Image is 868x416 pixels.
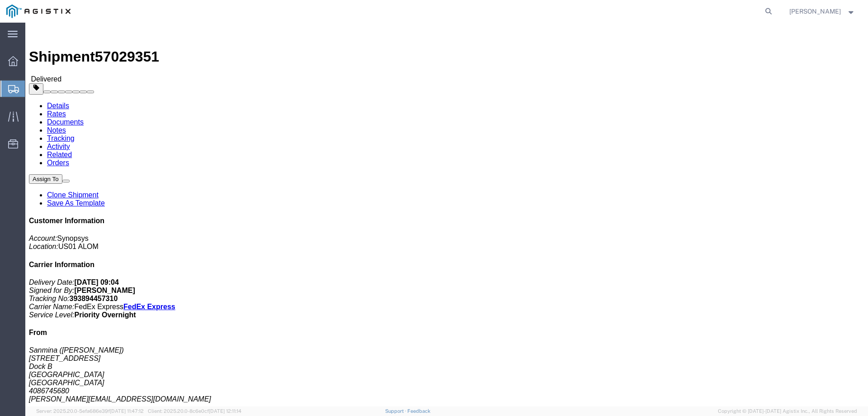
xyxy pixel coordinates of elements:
[148,408,241,414] span: Client: 2025.20.0-8c6e0cf
[25,23,868,406] iframe: FS Legacy Container
[718,407,857,415] span: Copyright © [DATE]-[DATE] Agistix Inc., All Rights Reserved
[6,5,71,18] img: logo
[209,408,241,414] span: [DATE] 12:11:14
[789,6,856,17] button: [PERSON_NAME]
[110,408,144,414] span: [DATE] 11:47:12
[36,408,144,414] span: Server: 2025.20.0-5efa686e39f
[789,6,841,16] span: Billy Lo
[385,408,408,414] a: Support
[407,408,430,414] a: Feedback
